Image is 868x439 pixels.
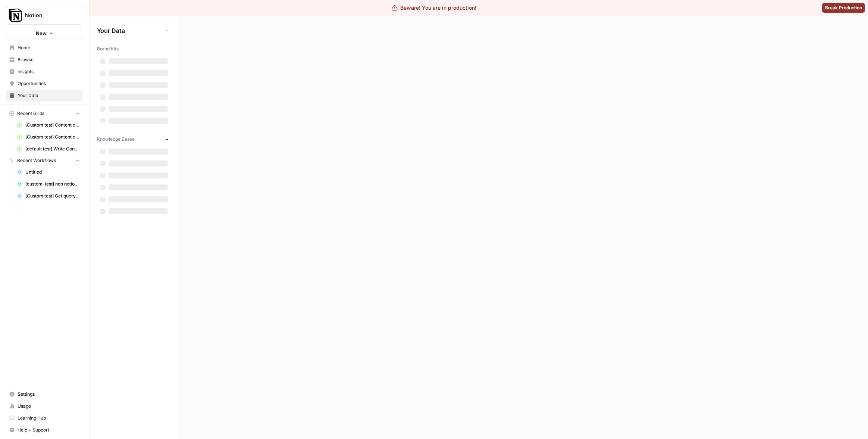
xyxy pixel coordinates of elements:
[6,388,83,400] a: Settings
[25,146,80,152] span: [default test] Write Content Briefs
[14,119,83,131] a: [Custom test] Content creation flow
[17,110,44,117] span: Recent Grids
[825,4,862,11] span: Break Production
[25,12,70,19] span: Notion
[14,131,83,143] a: [Custom test] Content creation flow (Copy)
[18,92,80,99] span: Your Data
[36,29,47,37] span: New
[6,54,83,66] a: Browse
[6,66,83,78] a: Insights
[18,403,80,410] span: Usage
[25,181,80,187] span: [custom-test] non notion page research
[18,427,80,433] span: Help + Support
[18,44,80,51] span: Home
[97,136,134,143] span: Knowledge Bases
[97,46,119,52] span: Brand Kits
[14,190,83,202] a: [Custom test] Get query fanout from topic
[9,9,22,22] img: Notion Logo
[6,28,83,39] button: New
[14,143,83,155] a: [default test] Write Content Briefs
[6,90,83,102] a: Your Data
[6,412,83,424] a: Learning Hub
[18,56,80,63] span: Browse
[18,80,80,87] span: Opportunities
[25,134,80,140] span: [Custom test] Content creation flow (Copy)
[18,68,80,75] span: Insights
[6,78,83,90] a: Opportunities
[6,424,83,436] button: Help + Support
[6,42,83,54] a: Home
[6,155,83,166] button: Recent Workflows
[97,26,162,35] span: Your Data
[6,400,83,412] a: Usage
[25,169,80,175] span: Untitled
[822,3,865,13] button: Break Production
[14,178,83,190] a: [custom-test] non notion page research
[6,108,83,119] button: Recent Grids
[18,391,80,398] span: Settings
[14,166,83,178] a: Untitled
[25,122,80,128] span: [Custom test] Content creation flow
[18,415,80,421] span: Learning Hub
[25,193,80,199] span: [Custom test] Get query fanout from topic
[392,4,477,12] div: Beware! You are in production!
[6,6,83,25] button: Workspace: Notion
[17,157,56,164] span: Recent Workflows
